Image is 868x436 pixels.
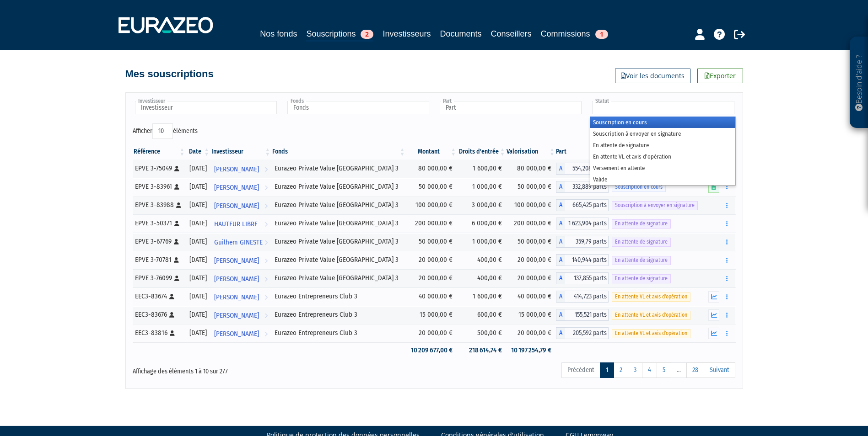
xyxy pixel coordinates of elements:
div: EEC3-83676 [135,310,183,319]
label: Afficher éléments [133,123,198,139]
li: Valide [590,174,735,185]
span: 359,79 parts [565,236,609,248]
div: A - Eurazeo Private Value Europe 3 [556,254,609,266]
span: Souscription à envoyer en signature [612,201,698,210]
a: 1 [600,362,614,378]
i: [Français] Personne physique [174,166,179,171]
a: 2 [614,362,628,378]
i: [Français] Personne physique [170,330,175,336]
a: [PERSON_NAME] [210,178,271,196]
td: 20 000,00 € [406,324,458,342]
div: Affichage des éléments 1 à 10 sur 277 [133,362,376,376]
a: Souscriptions2 [306,27,373,42]
a: [PERSON_NAME] [210,306,271,324]
li: Souscription à envoyer en signature [590,128,735,139]
span: HAUTEUR LIBRE [214,216,258,233]
td: 200 000,00 € [507,214,556,233]
i: Voir l'investisseur [264,197,268,214]
a: [PERSON_NAME] [210,287,271,306]
span: En attente de signature [612,219,671,228]
th: Date: activer pour trier la colonne par ordre croissant [186,144,210,160]
div: EPVE 3-67769 [135,237,183,246]
div: EPVE 3-83988 [135,200,183,210]
td: 50 000,00 € [507,178,556,196]
td: 50 000,00 € [507,233,556,251]
span: En attente VL et avis d'opération [612,329,690,338]
span: [PERSON_NAME] [214,307,259,324]
a: [PERSON_NAME] [210,160,271,178]
p: Besoin d'aide ? [854,42,864,124]
div: A - Eurazeo Entrepreneurs Club 3 [556,309,609,321]
i: Voir l'investisseur [264,179,268,196]
span: En attente de signature [612,238,671,246]
div: [DATE] [189,200,207,210]
span: 205,592 parts [565,327,609,339]
i: [Français] Personne physique [174,276,179,281]
div: Eurazeo Entrepreneurs Club 3 [275,328,403,338]
a: [PERSON_NAME] [210,251,271,269]
span: 137,855 parts [565,272,609,284]
div: [DATE] [189,292,207,301]
th: Part: activer pour trier la colonne par ordre croissant [556,144,609,160]
td: 1 600,00 € [457,287,506,306]
i: [Français] Personne physique [169,312,174,318]
i: [Français] Personne physique [169,294,174,299]
i: Voir l'investisseur [264,307,268,324]
div: EPVE 3-70781 [135,255,183,265]
td: 50 000,00 € [406,233,458,251]
td: 50 000,00 € [406,178,458,196]
span: [PERSON_NAME] [214,271,259,287]
td: 400,00 € [457,251,506,269]
td: 10 209 677,00 € [406,342,458,358]
span: 414,723 parts [565,291,609,303]
h4: Mes souscriptions [125,69,214,80]
span: 554,208 parts [565,163,609,175]
td: 500,00 € [457,324,506,342]
th: Investisseur: activer pour trier la colonne par ordre croissant [210,144,271,160]
a: 4 [642,362,657,378]
div: Eurazeo Private Value [GEOGRAPHIC_DATA] 3 [275,164,403,173]
td: 80 000,00 € [406,160,458,178]
span: En attente de signature [612,274,671,283]
td: 3 000,00 € [457,196,506,214]
i: [Français] Personne physique [174,221,179,226]
span: 140,944 parts [565,254,609,266]
span: 1 623,904 parts [565,218,609,229]
td: 1 000,00 € [457,178,506,196]
div: Eurazeo Private Value [GEOGRAPHIC_DATA] 3 [275,255,403,265]
td: 1 000,00 € [457,233,506,251]
i: Voir l'investisseur [264,325,268,342]
td: 10 197 254,79 € [507,342,556,358]
a: Documents [440,27,482,40]
div: Eurazeo Private Value [GEOGRAPHIC_DATA] 3 [275,182,403,191]
td: 6 000,00 € [457,214,506,233]
div: A - Eurazeo Entrepreneurs Club 3 [556,327,609,339]
a: Guilhem GINESTE [210,233,271,251]
img: 1732889491-logotype_eurazeo_blanc_rvb.png [119,17,213,33]
span: A [556,291,565,303]
div: [DATE] [189,218,207,228]
span: A [556,327,565,339]
div: [DATE] [189,310,207,319]
span: 155,521 parts [565,309,609,321]
span: En attente VL et avis d'opération [612,292,690,301]
span: 665,425 parts [565,199,609,211]
td: 15 000,00 € [507,306,556,324]
span: En attente VL et avis d'opération [612,311,690,319]
a: 5 [657,362,671,378]
i: Voir l'investisseur [264,161,268,178]
span: [PERSON_NAME] [214,161,259,178]
span: A [556,163,565,175]
a: Commissions1 [541,27,608,40]
i: [Français] Personne physique [174,257,179,263]
span: A [556,199,565,211]
div: A - Eurazeo Private Value Europe 3 [556,236,609,248]
span: A [556,181,565,193]
li: Versement en attente [590,162,735,174]
div: [DATE] [189,273,207,283]
div: A - Eurazeo Private Value Europe 3 [556,181,609,193]
div: EPVE 3-50371 [135,218,183,228]
td: 20 000,00 € [406,269,458,287]
div: Eurazeo Private Value [GEOGRAPHIC_DATA] 3 [275,218,403,228]
a: Nos fonds [260,27,297,40]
